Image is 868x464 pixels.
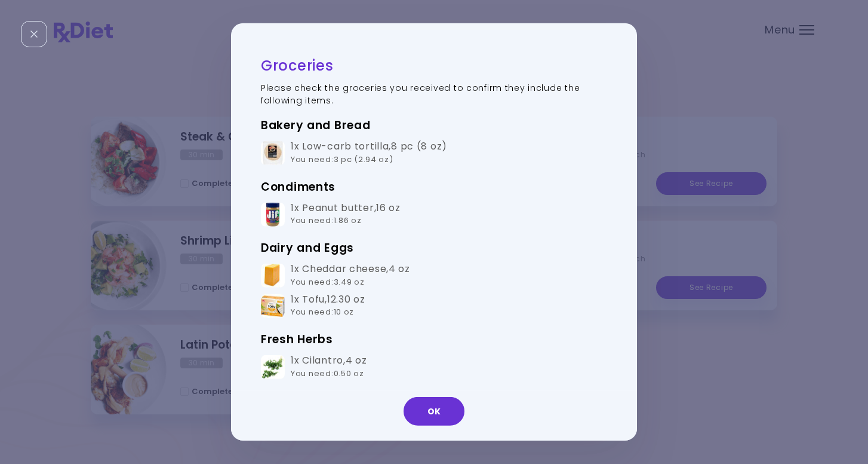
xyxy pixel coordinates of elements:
[291,202,401,227] div: 1x Peanut butter , 16 oz
[291,276,365,288] span: You need : 3.49 oz
[291,154,393,165] span: You need : 3 pc (2.94 oz)
[404,397,464,426] button: OK
[291,355,367,380] div: 1x Cilantro , 4 oz
[261,239,607,258] h3: Dairy and Eggs
[261,177,607,196] h3: Condiments
[21,21,47,47] div: Close
[291,293,365,319] div: 1x Tofu , 12.30 oz
[261,116,607,135] h3: Bakery and Bread
[261,82,607,107] p: Please check the groceries you received to confirm they include the following items.
[261,330,607,349] h3: Fresh Herbs
[291,141,447,166] div: 1x Low-carb tortilla , 8 pc (8 oz)
[291,215,362,226] span: You need : 1.86 oz
[291,306,354,318] span: You need : 10 oz
[291,368,364,379] span: You need : 0.50 oz
[291,263,410,289] div: 1x Cheddar cheese , 4 oz
[261,56,607,75] h2: Groceries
